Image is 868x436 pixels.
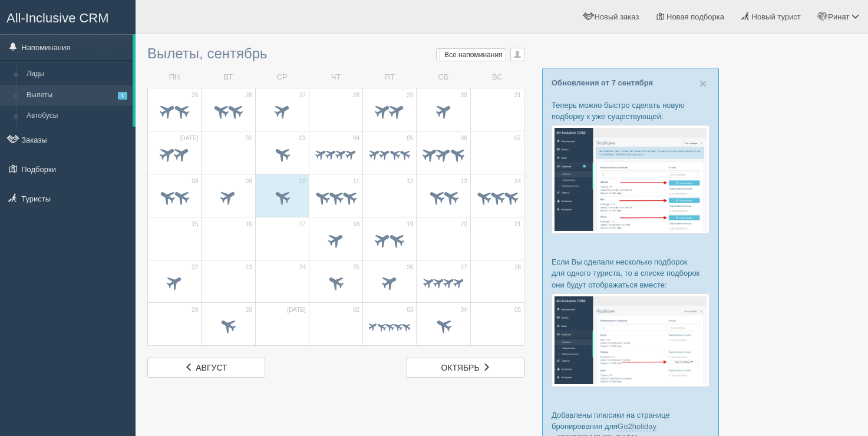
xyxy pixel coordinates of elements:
[461,220,467,229] span: 20
[514,306,521,314] span: 05
[299,177,306,186] span: 10
[407,358,524,378] a: октябрь
[245,177,252,186] span: 09
[461,134,467,143] span: 06
[444,51,503,59] span: Все напоминания
[245,134,252,143] span: 02
[147,358,265,378] a: август
[407,177,413,186] span: 12
[192,220,198,229] span: 15
[461,306,467,314] span: 04
[21,105,133,127] a: Автобусы
[245,91,252,100] span: 26
[514,220,521,229] span: 21
[828,12,849,21] span: Ринат
[192,263,198,272] span: 22
[245,306,252,314] span: 30
[180,134,198,143] span: [DATE]
[514,134,521,143] span: 07
[699,77,707,90] span: ×
[470,67,524,88] td: ВС
[407,220,413,229] span: 19
[192,177,198,186] span: 08
[353,306,359,314] span: 02
[552,125,709,234] img: %D0%BF%D0%BE%D0%B4%D0%B1%D0%BE%D1%80%D0%BA%D0%B0-%D1%82%D1%83%D1%80%D0%B8%D1%81%D1%82%D1%83-%D1%8...
[514,91,521,100] span: 31
[363,67,417,88] td: ПТ
[353,177,359,186] span: 11
[1,1,135,33] a: All-Inclusive CRM
[552,293,709,387] img: %D0%BF%D0%BE%D0%B4%D0%B1%D0%BE%D1%80%D0%BA%D0%B8-%D0%B3%D1%80%D1%83%D0%BF%D0%BF%D0%B0-%D1%81%D1%8...
[514,263,521,272] span: 28
[309,67,362,88] td: ЧТ
[417,67,470,88] td: СБ
[699,77,707,90] button: Close
[21,64,133,85] a: Лиды
[752,12,801,21] span: Новый турист
[461,263,467,272] span: 27
[192,306,198,314] span: 29
[353,263,359,272] span: 25
[353,91,359,100] span: 28
[514,177,521,186] span: 14
[148,67,202,88] td: ПН
[594,12,639,21] span: Новый заказ
[6,11,109,25] span: All-Inclusive CRM
[202,67,255,88] td: ВТ
[407,91,413,100] span: 29
[255,67,309,88] td: СР
[407,134,413,143] span: 05
[353,134,359,143] span: 04
[245,220,252,229] span: 16
[118,92,127,100] span: 1
[21,85,133,106] a: Вылеты1
[461,177,467,186] span: 13
[192,91,198,100] span: 25
[299,134,306,143] span: 03
[666,12,724,21] span: Новая подборка
[552,78,653,87] a: Обновления от 7 сентября
[407,306,413,314] span: 03
[245,263,252,272] span: 23
[552,100,709,122] p: Теперь можно быстро сделать новую подборку к уже существующей:
[407,263,413,272] span: 26
[353,220,359,229] span: 18
[441,363,479,372] span: октябрь
[147,46,524,61] h3: Вылеты, сентябрь
[196,363,227,372] span: август
[299,91,306,100] span: 27
[461,91,467,100] span: 30
[299,263,306,272] span: 24
[299,220,306,229] span: 17
[287,306,305,314] span: [DATE]
[552,256,709,290] p: Если Вы сделали несколько подборок для одного туриста, то в списке подборок они будут отображатьс...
